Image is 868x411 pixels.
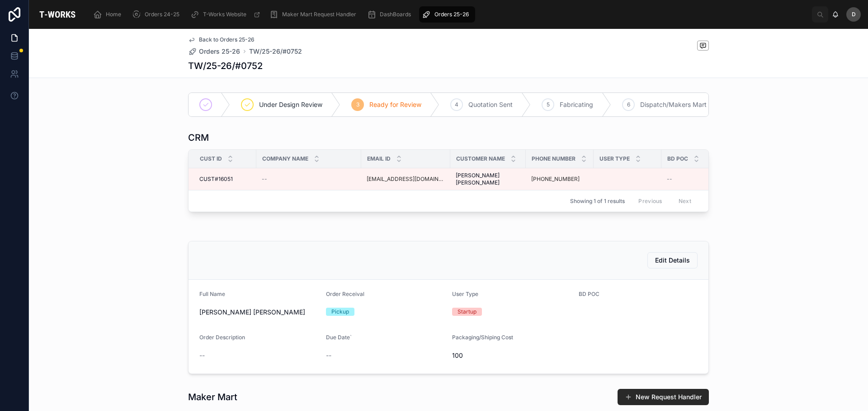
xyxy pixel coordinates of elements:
[627,101,630,108] span: 6
[380,11,411,18] span: DashBoards
[145,11,179,18] span: Orders 24-25
[560,100,593,109] span: Fabricating
[452,334,513,341] span: Packaging/Shiping Cost
[531,175,580,183] a: [PHONE_NUMBER]
[259,100,322,109] span: Under Design Review
[326,351,331,360] span: --
[367,155,391,162] span: Email ID
[188,47,240,56] a: Orders 25-26
[640,100,707,109] span: Dispatch/Makers Mart
[452,351,571,360] span: 100
[106,11,121,18] span: Home
[367,175,445,183] a: [EMAIL_ADDRESS][DOMAIN_NAME]
[199,47,240,56] span: Orders 25-26
[369,100,421,109] span: Ready for Review
[452,291,478,297] span: User Type
[468,100,513,109] span: Quotation Sent
[249,47,302,56] a: TW/25-26/#0752
[282,11,356,18] span: Maker Mart Request Handler
[199,351,205,360] span: --
[200,155,222,162] span: Cust ID
[188,60,263,72] h1: TW/25-26/#0752
[326,334,352,341] span: Due Date`
[199,175,233,183] span: CUST#16051
[188,131,209,144] h1: CRM
[458,308,476,316] div: Startup
[36,7,79,22] img: App logo
[647,252,698,268] button: Edit Details
[547,101,550,108] span: 5
[199,334,245,341] span: Order Description
[199,308,319,317] span: [PERSON_NAME] [PERSON_NAME]
[188,36,255,43] a: Back to Orders 25-26
[456,155,505,162] span: Customer Name
[203,11,246,18] span: T-Works Website
[262,175,267,183] span: --
[667,175,672,183] span: --
[570,198,625,205] span: Showing 1 of 1 results
[326,291,364,297] span: Order Receival
[262,155,308,162] span: Company Name
[667,155,688,162] span: BD POC
[419,6,475,23] a: Orders 25-26
[199,291,225,297] span: Full Name
[267,6,363,23] a: Maker Mart Request Handler
[199,36,255,43] span: Back to Orders 25-26
[599,155,630,162] span: User Type
[434,11,469,18] span: Orders 25-26
[188,391,237,403] h1: Maker Mart
[331,308,349,316] div: Pickup
[532,155,576,162] span: Phone Number
[618,389,709,405] button: New Request Handler
[852,11,856,18] span: D
[456,172,520,186] span: [PERSON_NAME] [PERSON_NAME]
[455,101,458,108] span: 4
[129,6,186,23] a: Orders 24-25
[188,6,265,23] a: T-Works Website
[86,5,812,24] div: scrollable content
[90,6,127,23] a: Home
[364,6,417,23] a: DashBoards
[579,291,599,297] span: BD POC
[356,101,359,108] span: 3
[655,256,690,265] span: Edit Details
